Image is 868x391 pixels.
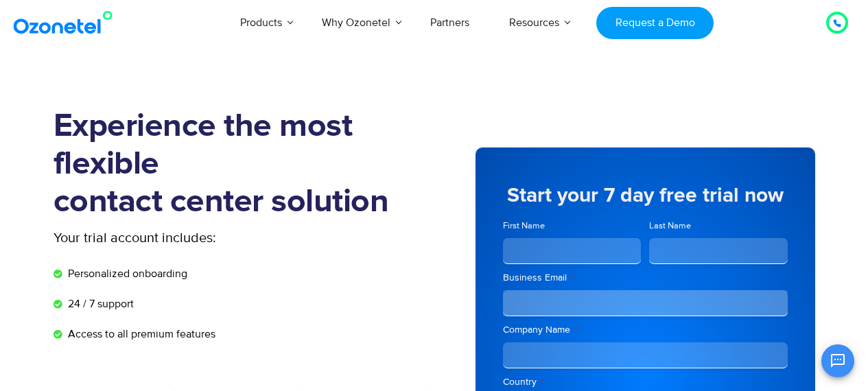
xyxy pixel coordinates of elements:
[64,265,187,282] span: Personalized onboarding
[596,7,714,39] a: Request a Demo
[649,220,788,233] label: Last Name
[503,220,642,233] label: First Name
[503,185,788,206] h5: Start your 7 day free trial now
[64,296,134,312] span: 24 / 7 support
[503,323,788,337] label: Company Name
[503,271,788,285] label: Business Email
[64,326,215,342] span: Access to all premium features
[503,375,788,389] label: Country
[54,228,331,248] p: Your trial account includes:
[54,108,434,221] h1: Experience the most flexible contact center solution
[821,344,854,377] button: Open chat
